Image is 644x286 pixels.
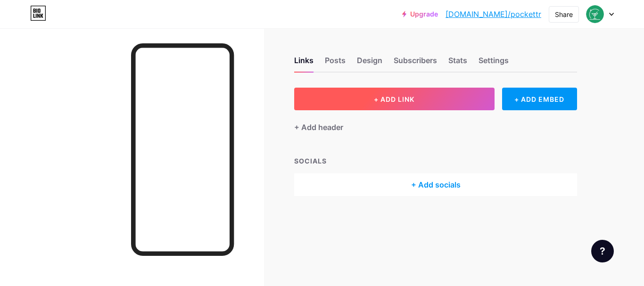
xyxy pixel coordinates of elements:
img: Pocket Trainer [586,5,604,23]
button: + ADD LINK [294,88,495,110]
div: + Add header [294,122,343,133]
div: Design [357,55,382,72]
div: Subscribers [394,55,437,72]
a: Upgrade [402,10,438,18]
div: Posts [325,55,346,72]
a: [DOMAIN_NAME]/pockettr [446,8,541,20]
span: + ADD LINK [374,95,414,103]
div: Settings [479,55,509,72]
div: Links [294,55,314,72]
div: + Add socials [294,173,577,196]
div: SOCIALS [294,156,577,166]
div: Share [555,9,573,19]
div: + ADD EMBED [502,88,577,110]
div: Stats [448,55,467,72]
